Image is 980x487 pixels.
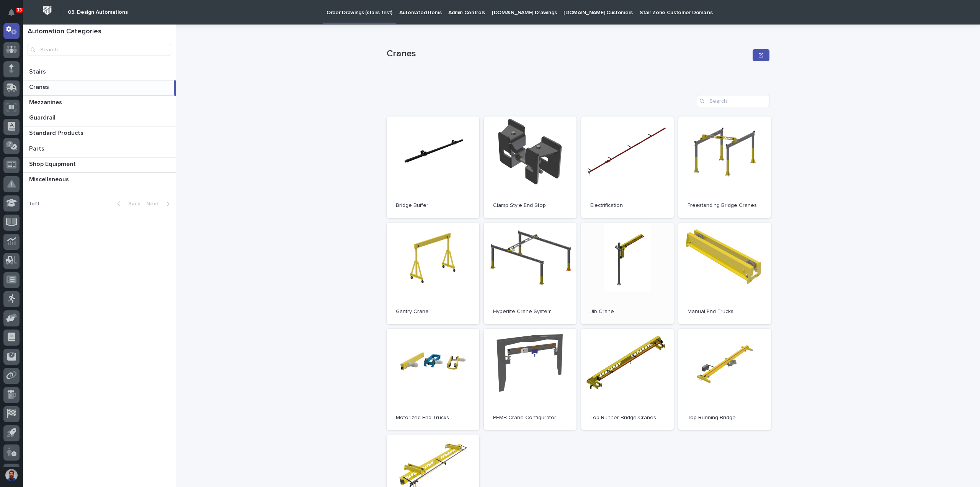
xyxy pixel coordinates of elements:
p: Jib Crane [590,308,665,315]
p: Electrification [590,202,665,209]
a: MezzaninesMezzanines [23,96,176,111]
p: PEMB Crane Configurator [493,415,567,421]
a: MiscellaneousMiscellaneous [23,173,176,188]
img: Workspace Logo [40,3,54,18]
p: Gantry Crane [396,308,470,315]
p: Hyperlite Crane System [493,308,567,315]
p: Guardrail [29,113,57,121]
p: Manual End Trucks [688,308,762,315]
p: Miscellaneous [29,174,70,183]
p: Clamp Style End Stop [493,202,567,209]
span: Next [146,201,163,207]
p: Top Running Bridge [688,415,762,421]
a: Freestanding Bridge Cranes [678,116,771,218]
h1: Automation Categories [28,28,171,36]
p: Freestanding Bridge Cranes [688,202,762,209]
h2: 03. Design Automations [68,9,128,16]
p: Bridge Buffer [396,202,470,209]
a: PartsParts [23,142,176,157]
a: GuardrailGuardrail [23,111,176,126]
div: Notifications33 [10,9,20,21]
p: Standard Products [29,128,85,137]
a: StairsStairs [23,65,176,80]
p: 33 [17,7,22,13]
p: Top Runner Bridge Cranes [590,415,665,421]
a: Motorized End Trucks [387,329,479,430]
a: Standard ProductsStandard Products [23,126,176,142]
p: Shop Equipment [29,159,77,168]
button: Next [143,200,176,207]
a: Top Runner Bridge Cranes [581,329,674,430]
a: PEMB Crane Configurator [484,329,577,430]
p: Parts [29,144,46,152]
p: Motorized End Trucks [396,415,470,421]
p: Stairs [29,67,47,75]
a: Electrification [581,116,674,218]
button: users-avatar [3,467,20,483]
a: Manual End Trucks [678,223,771,324]
p: Cranes [387,48,750,59]
p: Mezzanines [29,97,64,106]
button: Notifications [3,5,20,21]
a: Hyperlite Crane System [484,223,577,324]
p: Cranes [29,82,51,91]
span: Back [124,201,140,207]
a: Shop EquipmentShop Equipment [23,157,176,173]
input: Search [697,95,769,107]
input: Search [28,44,171,56]
a: Top Running Bridge [678,329,771,430]
a: Jib Crane [581,223,674,324]
p: 1 of 1 [23,195,46,213]
button: Back [111,200,143,207]
a: Gantry Crane [387,223,479,324]
a: Bridge Buffer [387,116,479,218]
a: CranesCranes [23,80,176,96]
a: Clamp Style End Stop [484,116,577,218]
